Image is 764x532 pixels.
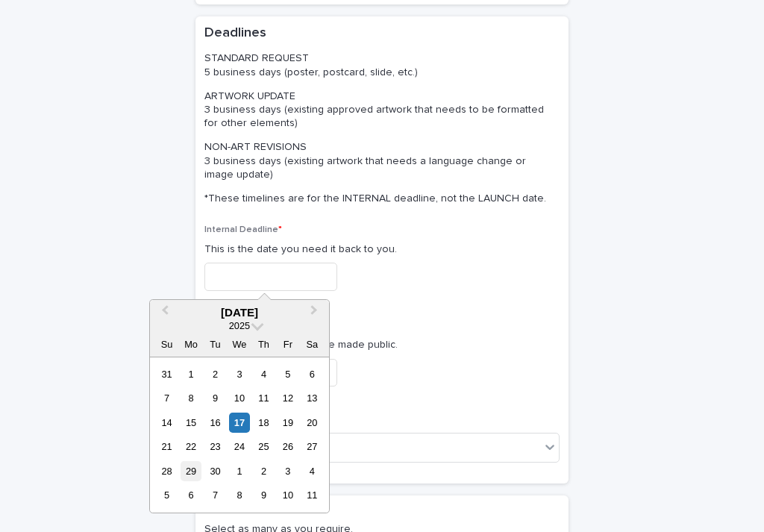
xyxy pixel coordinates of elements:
span: 2025 [229,320,250,331]
div: Choose Sunday, August 31st, 2025 [157,364,177,384]
div: We [229,334,249,354]
div: Choose Saturday, October 11th, 2025 [302,485,322,505]
div: Choose Saturday, September 27th, 2025 [302,436,322,457]
div: Choose Tuesday, September 2nd, 2025 [205,364,225,384]
div: Fr [278,334,298,354]
div: Tu [205,334,225,354]
button: Previous Month [151,301,175,325]
div: Choose Tuesday, October 7th, 2025 [205,485,225,505]
div: Choose Thursday, September 4th, 2025 [254,364,274,384]
div: Choose Monday, September 8th, 2025 [181,388,201,408]
div: Choose Friday, September 5th, 2025 [278,364,298,384]
div: Sa [302,334,322,354]
div: Choose Friday, September 12th, 2025 [278,388,298,408]
div: Choose Thursday, September 25th, 2025 [254,436,274,457]
button: Next Month [304,301,328,325]
div: Choose Monday, September 1st, 2025 [181,364,201,384]
div: Choose Sunday, September 14th, 2025 [157,413,177,433]
div: Th [254,334,274,354]
div: Choose Wednesday, September 10th, 2025 [229,388,249,408]
div: Su [157,334,177,354]
div: Choose Sunday, September 28th, 2025 [157,461,177,481]
div: Choose Monday, September 29th, 2025 [181,461,201,481]
p: NON-ART REVISIONS 3 business days (existing artwork that needs a language change or image update) [204,140,554,181]
div: Choose Tuesday, September 30th, 2025 [205,461,225,481]
div: month 2025-09 [154,362,324,507]
div: Choose Thursday, October 2nd, 2025 [254,461,274,481]
div: Choose Saturday, September 6th, 2025 [302,364,322,384]
span: Internal Deadline [204,225,282,234]
div: Choose Sunday, September 7th, 2025 [157,388,177,408]
p: This is the first day it will be made public. [204,337,560,353]
div: Mo [181,334,201,354]
h2: Deadlines [204,25,266,42]
p: This is the date you need it back to you. [204,242,560,257]
div: Choose Tuesday, September 23rd, 2025 [205,436,225,457]
div: Choose Friday, October 3rd, 2025 [278,461,298,481]
p: STANDARD REQUEST 5 business days (poster, postcard, slide, etc.) [204,51,554,78]
div: Choose Sunday, October 5th, 2025 [157,485,177,505]
div: Choose Wednesday, October 1st, 2025 [229,461,249,481]
div: Choose Saturday, October 4th, 2025 [302,461,322,481]
div: [DATE] [150,306,329,319]
div: Choose Friday, September 26th, 2025 [278,436,298,457]
div: Choose Saturday, September 20th, 2025 [302,413,322,433]
div: Choose Monday, September 15th, 2025 [181,413,201,433]
div: Choose Tuesday, September 16th, 2025 [205,413,225,433]
div: Choose Monday, October 6th, 2025 [181,485,201,505]
div: Choose Wednesday, October 8th, 2025 [229,485,249,505]
div: Choose Monday, September 22nd, 2025 [181,436,201,457]
div: Choose Friday, October 10th, 2025 [278,485,298,505]
div: Choose Thursday, October 9th, 2025 [254,485,274,505]
div: Choose Sunday, September 21st, 2025 [157,436,177,457]
p: *These timelines are for the INTERNAL deadline, not the LAUNCH date. [204,192,554,205]
div: Choose Wednesday, September 3rd, 2025 [229,364,249,384]
div: Choose Tuesday, September 9th, 2025 [205,388,225,408]
div: Choose Wednesday, September 24th, 2025 [229,436,249,457]
div: Choose Friday, September 19th, 2025 [278,413,298,433]
div: Choose Saturday, September 13th, 2025 [302,388,322,408]
p: ARTWORK UPDATE 3 business days (existing approved artwork that needs to be formatted for other el... [204,90,554,131]
div: Choose Thursday, September 18th, 2025 [254,413,274,433]
div: Choose Wednesday, September 17th, 2025 [229,413,249,433]
div: Choose Thursday, September 11th, 2025 [254,388,274,408]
